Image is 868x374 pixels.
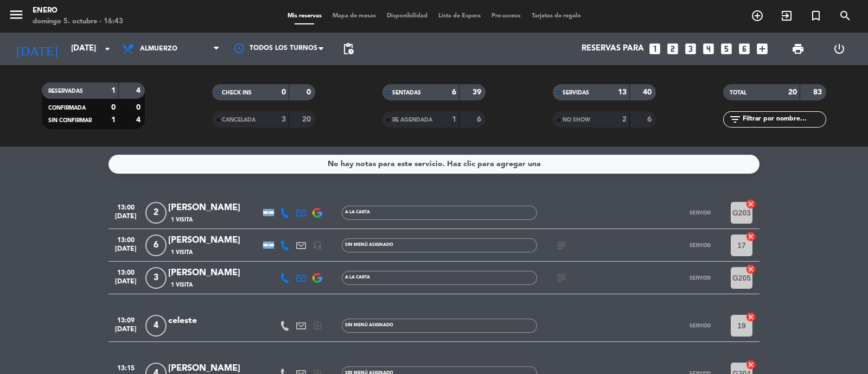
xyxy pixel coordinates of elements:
[381,13,433,19] span: Disponibilidad
[792,42,805,55] span: print
[222,90,252,96] span: CHECK INS
[745,231,756,242] i: cancel
[112,278,139,290] span: [DATE]
[282,88,286,96] strong: 0
[171,215,193,224] span: 1 Visita
[690,322,711,328] span: SERVIDO
[136,104,143,111] strong: 0
[452,116,456,123] strong: 1
[327,13,381,19] span: Mapa de mesas
[701,42,716,56] i: looks_4
[643,88,654,96] strong: 40
[145,202,167,224] span: 2
[839,9,852,22] i: search
[101,42,114,55] i: arrow_drop_down
[690,242,711,248] span: SERVIDO
[526,13,586,19] span: Tarjetas de regalo
[111,116,116,124] strong: 1
[112,265,139,278] span: 13:00
[563,90,589,96] span: SERVIDAS
[555,239,568,252] i: subject
[622,116,627,123] strong: 2
[742,113,826,125] input: Filtrar por nombre...
[745,312,756,322] i: cancel
[171,248,193,257] span: 1 Visita
[813,88,824,96] strong: 83
[690,275,711,281] span: SERVIDO
[171,281,193,289] span: 1 Visita
[673,202,727,224] button: SERVIDO
[48,88,83,94] span: RESERVADAS
[8,7,24,27] button: menu
[819,33,860,65] div: LOG OUT
[48,105,86,111] span: CONFIRMADA
[582,44,644,54] span: Reservas para
[112,213,139,225] span: [DATE]
[719,42,733,56] i: looks_5
[745,359,756,370] i: cancel
[33,16,123,27] div: domingo 5. octubre - 16:43
[48,118,92,123] span: SIN CONFIRMAR
[312,208,322,218] img: google-logo.png
[168,314,260,328] div: celeste
[312,321,322,331] i: exit_to_app
[112,245,139,258] span: [DATE]
[112,326,139,338] span: [DATE]
[745,264,756,275] i: cancel
[33,5,123,16] div: Enero
[345,323,393,327] span: Sin menú asignado
[307,88,313,96] strong: 0
[751,9,764,22] i: add_circle_outline
[666,42,680,56] i: looks_two
[648,42,662,56] i: looks_one
[345,275,370,280] span: A LA CARTA
[168,201,260,215] div: [PERSON_NAME]
[111,104,116,111] strong: 0
[833,42,846,55] i: power_settings_new
[111,87,116,94] strong: 1
[136,116,143,124] strong: 4
[345,210,370,214] span: A LA CARTA
[112,313,139,326] span: 13:09
[112,200,139,213] span: 13:00
[684,42,698,56] i: looks_3
[392,90,421,96] span: SENTADAS
[788,88,797,96] strong: 20
[8,7,24,23] i: menu
[112,361,139,373] span: 13:15
[342,42,355,55] span: pending_actions
[302,116,313,123] strong: 20
[477,116,483,123] strong: 6
[809,9,822,22] i: turned_in_not
[328,158,541,170] div: No hay notas para este servicio. Haz clic para agregar una
[140,45,177,53] span: Almuerzo
[222,117,256,123] span: CANCELADA
[473,88,483,96] strong: 39
[673,315,727,337] button: SERVIDO
[345,243,393,247] span: Sin menú asignado
[433,13,486,19] span: Lista de Espera
[486,13,526,19] span: Pre-acceso
[312,240,322,250] i: headset_mic
[452,88,456,96] strong: 6
[780,9,793,22] i: exit_to_app
[673,234,727,256] button: SERVIDO
[145,315,167,337] span: 4
[282,116,286,123] strong: 3
[618,88,627,96] strong: 13
[755,42,769,56] i: add_box
[729,113,742,126] i: filter_list
[690,210,711,215] span: SERVIDO
[647,116,654,123] strong: 6
[136,87,143,94] strong: 4
[8,37,66,61] i: [DATE]
[145,234,167,256] span: 6
[312,273,322,283] img: google-logo.png
[145,267,167,289] span: 3
[563,117,590,123] span: NO SHOW
[730,90,746,96] span: TOTAL
[392,117,432,123] span: RE AGENDADA
[555,271,568,284] i: subject
[168,266,260,280] div: [PERSON_NAME]
[168,233,260,248] div: [PERSON_NAME]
